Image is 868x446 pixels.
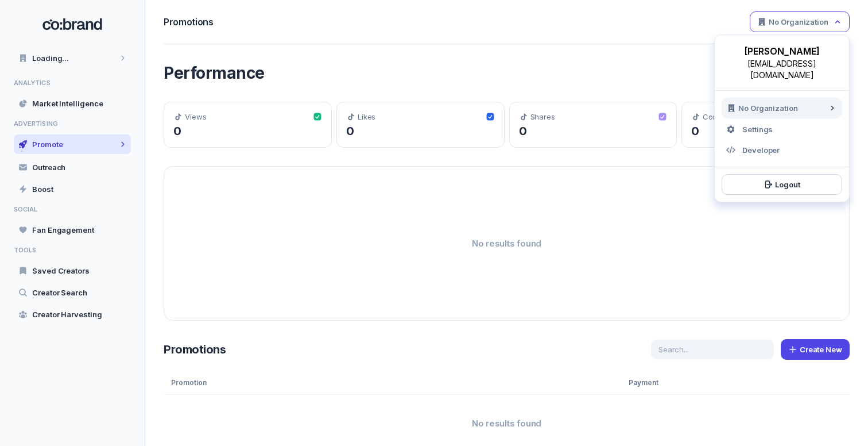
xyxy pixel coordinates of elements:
[32,139,63,149] span: Promote
[14,79,131,87] span: ANALYTICS
[722,120,842,139] button: Settings
[164,63,265,83] span: Performance
[722,174,842,195] button: Logout
[14,157,131,177] a: Outreach
[185,111,207,122] span: Views
[724,44,840,58] div: [PERSON_NAME]
[164,343,226,356] span: Promotions
[14,247,131,254] span: TOOLS
[32,287,87,298] span: Creator Search
[14,305,131,324] a: Creator Harvesting
[621,371,850,394] div: Payment
[32,266,90,276] span: Saved Creators
[32,53,69,63] span: Loading...
[32,225,94,235] span: Fan Engagement
[346,124,354,138] span: 0
[32,162,65,172] span: Outreach
[742,124,773,134] span: Settings
[14,283,131,302] a: Creator Search
[738,103,798,113] span: No Organization
[691,124,699,138] span: 0
[14,261,131,280] a: Saved Creators
[775,179,800,190] span: Logout
[651,340,774,359] input: Search...
[32,184,53,194] span: Boost
[14,206,131,213] span: SOCIAL
[722,180,842,191] a: Logout
[472,238,541,249] span: No results found
[171,378,207,387] span: Promotion
[32,309,102,320] span: Creator Harvesting
[629,378,658,387] span: Payment
[14,179,131,199] a: Boost
[769,17,828,27] span: No Organization
[530,111,556,122] span: Shares
[724,58,840,81] div: [EMAIL_ADDRESS][DOMAIN_NAME]
[14,220,131,240] a: Fan Engagement
[472,418,541,429] span: No results found
[164,371,621,394] div: Promotion
[14,120,131,128] span: ADVERTISING
[781,339,850,360] button: Create New
[32,98,103,109] span: Market Intelligence
[742,145,780,155] span: Developer
[703,111,741,122] span: Comments
[800,344,842,355] span: Create New
[722,140,842,160] button: Developer
[358,111,376,122] span: Likes
[519,124,527,138] span: 0
[14,94,131,113] a: Market Intelligence
[173,124,181,138] span: 0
